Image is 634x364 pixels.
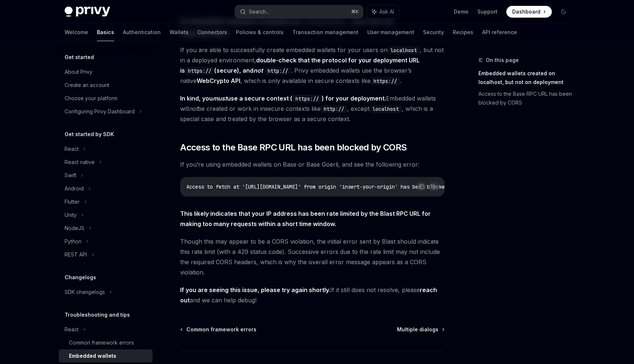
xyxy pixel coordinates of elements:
a: Demo [454,8,469,15]
div: About Privy [65,68,92,76]
strong: If you are seeing this issue, please try again shortly. [180,286,330,294]
a: Welcome [65,23,88,41]
div: Create an account [65,81,109,90]
span: ⌘ K [351,9,359,15]
span: Common framework errors [186,326,256,333]
h5: Get started [65,53,94,62]
code: http:// [265,67,291,75]
a: Policies & controls [236,23,284,41]
span: Embedded wallets will be created or work in insecure contexts like , except , which is a special ... [180,93,445,124]
a: Authentication [123,23,161,41]
a: Basics [97,23,114,41]
div: React [65,325,79,334]
div: Android [65,184,84,193]
div: React [65,145,79,153]
span: Access to fetch at '[URL][DOMAIN_NAME]' from origin 'insert-your-origin' has been blocked by CORS... [186,183,500,190]
a: Connectors [197,23,227,41]
div: Choose your platform [65,94,117,103]
div: Search... [249,7,269,16]
img: dark logo [65,7,110,17]
button: Copy the contents from the code block [417,182,427,191]
code: https:// [292,95,322,103]
strong: This likely indicates that your IP address has been rate limited by the Blast RPC URL for making ... [180,210,431,227]
em: not [189,105,198,112]
div: Common framework errors [69,338,134,347]
span: On this page [486,56,519,65]
em: must [213,95,227,102]
a: Access to the Base RPC URL has been blocked by CORS [478,88,575,109]
button: Toggle dark mode [558,6,569,18]
a: Recipes [453,23,473,41]
a: API reference [482,23,517,41]
a: Embedded wallets [59,349,153,363]
a: User management [367,23,414,41]
code: localhost [387,46,420,54]
span: If you are able to successfully create embedded wallets for your users on , but not in a deployed... [180,45,445,86]
h5: Troubleshooting and tips [65,310,130,319]
span: Ask AI [379,8,394,15]
h5: Changelogs [65,273,96,282]
span: If it still does not resolve, please and we can help debug! [180,285,445,305]
div: NodeJS [65,224,84,233]
code: http:// [321,105,347,113]
span: If you’re using embedded wallets on Base or Base Goerli, and see the following error: [180,159,445,170]
div: Swift [65,171,76,180]
div: Python [65,237,81,246]
a: Transaction management [292,23,358,41]
div: Flutter [65,197,80,206]
code: localhost [369,105,402,113]
span: Access to the Base RPC URL has been blocked by CORS [180,142,407,153]
div: Unity [65,211,77,219]
a: WebCrypto API [197,77,240,85]
a: Dashboard [506,6,552,18]
button: Ask AI [429,182,438,191]
a: Security [423,23,444,41]
button: Search...⌘K [235,5,363,18]
div: React native [65,158,95,167]
a: Support [477,8,498,15]
em: not [254,67,263,74]
a: Embedded wallets created on localhost, but not on deployment [478,68,575,88]
a: About Privy [59,65,153,79]
button: Ask AI [367,5,399,18]
code: https:// [185,67,214,75]
code: https:// [371,77,400,85]
div: SDK changelogs [65,288,105,296]
span: Though this may appear to be a CORS violation, the initial error sent by Blast should indicate th... [180,236,445,277]
h5: Get started by SDK [65,130,114,139]
a: Choose your platform [59,92,153,105]
strong: In kind, you use a secure context ( ) for your deployment. [180,95,386,102]
a: Common framework errors [181,326,256,333]
a: Common framework errors [59,336,153,349]
span: Multiple dialogs [397,326,438,333]
div: Embedded wallets [69,352,116,360]
div: Configuring Privy Dashboard [65,107,135,116]
span: Dashboard [512,8,540,15]
a: Multiple dialogs [397,326,444,333]
strong: double-check that the protocol for your deployment URL is (secure), and [180,57,420,74]
a: Create an account [59,79,153,92]
div: REST API [65,250,87,259]
a: Wallets [170,23,189,41]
